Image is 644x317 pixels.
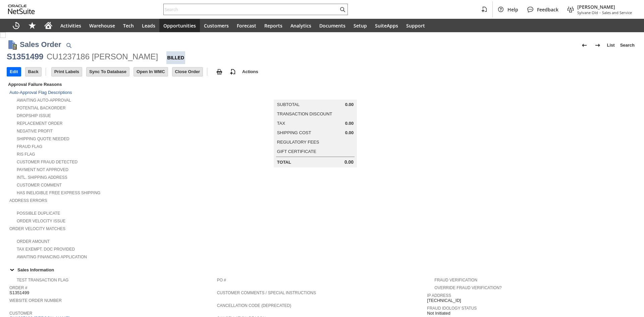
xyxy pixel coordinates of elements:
[159,19,200,32] a: Opportunities
[371,19,402,32] a: SuiteApps
[290,22,311,29] span: Analytics
[123,22,134,29] span: Tech
[277,130,311,135] a: Shipping Cost
[217,278,226,282] a: PO #
[172,67,203,76] input: Close Order
[577,4,632,10] span: [PERSON_NAME]
[277,111,332,116] a: Transaction Discount
[239,69,261,74] a: Actions
[138,19,159,32] a: Leads
[402,19,429,32] a: Support
[134,67,168,76] input: Open In WMC
[163,22,196,29] span: Opportunities
[7,51,43,62] div: S1351499
[119,19,138,32] a: Tech
[229,68,237,76] img: add-record.svg
[89,22,115,29] span: Warehouse
[344,159,354,165] span: 0.00
[142,22,155,29] span: Leads
[17,106,66,110] a: Potential Backorder
[17,219,65,223] a: Order Velocity Issue
[44,21,52,30] svg: Home
[277,149,316,154] a: Gift Certificate
[25,67,41,76] input: Back
[264,22,282,29] span: Reports
[17,247,75,252] a: Tax Exempt. Doc Provided
[427,298,461,303] span: [TECHNICAL_ID]
[17,167,68,172] a: Payment not approved
[345,130,354,136] span: 0.00
[17,129,53,134] a: Negative Profit
[277,102,300,107] a: Subtotal
[8,19,24,32] a: Recent Records
[217,290,316,295] a: Customer Comments / Special Instructions
[17,183,62,188] a: Customer Comment
[434,278,477,282] a: Fraud Verification
[277,121,285,126] a: Tax
[17,98,71,103] a: Awaiting Auto-Approval
[260,19,286,32] a: Reports
[65,41,73,49] img: Quick Find
[17,255,87,259] a: Awaiting Financing Application
[17,144,42,149] a: Fraud Flag
[580,41,588,49] img: Previous
[602,10,632,15] span: Sales and Service
[24,19,40,32] div: Shortcuts
[60,22,81,29] span: Activities
[28,21,36,30] svg: Shortcuts
[9,198,47,203] a: Address Errors
[599,10,601,15] span: -
[217,303,291,308] a: Cancellation Code (deprecated)
[200,19,233,32] a: Customers
[20,39,61,50] h1: Sales Order
[85,19,119,32] a: Warehouse
[577,10,598,15] span: Sylvane Old
[434,285,501,290] a: Override Fraud Verification?
[17,121,62,126] a: Replacement Order
[7,265,635,274] div: Sales Information
[9,226,65,231] a: Order Velocity Matches
[215,68,223,76] img: print.svg
[8,5,35,14] svg: logo
[286,19,315,32] a: Analytics
[204,22,229,29] span: Customers
[277,160,291,165] a: Total
[12,21,20,30] svg: Recent Records
[618,40,637,51] a: Search
[7,265,637,274] td: Sales Information
[345,102,354,107] span: 0.00
[56,19,85,32] a: Activities
[427,293,451,298] a: IP Address
[17,278,68,282] a: Test Transaction Flag
[87,67,129,76] input: Sync To Database
[350,19,371,32] a: Setup
[233,19,260,32] a: Forecast
[17,152,35,157] a: RIS flag
[17,137,69,141] a: Shipping Quote Needed
[166,51,185,64] div: Billed
[427,311,450,316] span: Not Initiated
[9,298,62,303] a: Website Order Number
[9,90,72,95] a: Auto-Approval Flag Descriptions
[315,19,350,32] a: Documents
[17,160,77,164] a: Customer Fraud Detected
[47,51,158,62] div: CU1237186 [PERSON_NAME]
[40,19,56,32] a: Home
[338,5,346,13] svg: Search
[274,89,357,100] caption: Summary
[277,140,319,145] a: Regulatory Fees
[9,290,29,296] span: S1351499
[9,311,32,316] a: Customer
[237,22,256,29] span: Forecast
[537,6,558,13] span: Feedback
[7,67,21,76] input: Edit
[17,191,100,195] a: Has Ineligible Free Express Shipping
[7,81,214,88] div: Approval Failure Reasons
[9,285,27,290] a: Order #
[507,6,518,13] span: Help
[604,40,618,51] a: List
[406,22,425,29] span: Support
[164,5,338,13] input: Search
[345,121,354,126] span: 0.00
[354,22,367,29] span: Setup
